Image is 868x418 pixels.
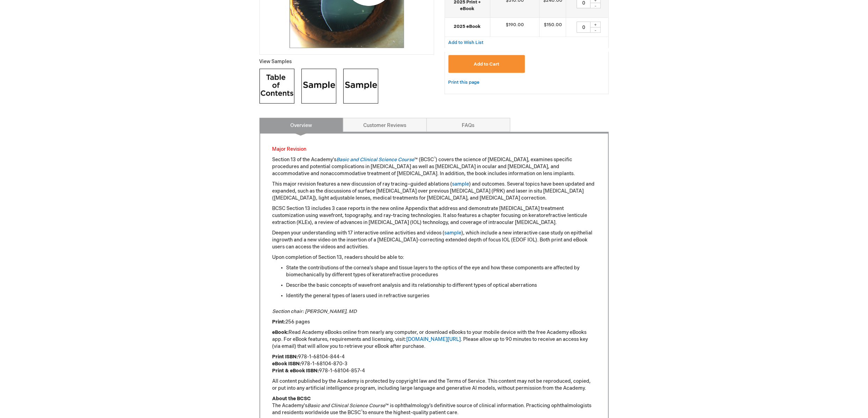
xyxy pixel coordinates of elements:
strong: eBook ISBN: [272,361,301,367]
p: 256 pages [272,319,596,326]
sup: ® [434,156,436,161]
p: Deepen your understanding with 17 interactive online activities and videos ( ), which include a n... [272,230,596,251]
p: BCSC Section 13 includes 3 case reports in the new online Appendix that address and demonstrate [... [272,205,596,226]
p: 978-1-68104-844-4 978-1-68104-870-3 978-1-68104-857-4 [272,353,596,374]
p: View Samples [260,58,434,65]
em: Section chair: [PERSON_NAME], MD [272,308,357,314]
td: $190.00 [490,18,540,37]
sup: ® [361,409,363,413]
strong: 2025 eBook [448,23,487,30]
li: Describe the basic concepts of wavefront analysis and its relationship to different types of opti... [286,282,596,289]
input: Qty [577,22,591,33]
strong: Print & eBook ISBN: [272,368,319,374]
p: Section 13 of the Academy's ™ (BCSC ) covers the science of [MEDICAL_DATA], examines specific pro... [272,156,596,177]
p: The Academy's ™ is ophthalmology’s definitive source of clinical information. Practicing ophthalm... [272,395,596,416]
a: FAQs [426,118,510,132]
p: Read Academy eBooks online from nearly any computer, or download eBooks to your mobile device wit... [272,329,596,350]
div: + [590,22,601,28]
a: Overview [260,118,343,132]
strong: Print ISBN: [272,354,298,360]
div: - [590,27,601,33]
a: Basic and Clinical Science Course [337,157,415,163]
span: Add to Cart [474,61,499,67]
a: Add to Wish List [448,39,484,45]
a: [DOMAIN_NAME][URL] [407,336,461,342]
li: State the contributions of the cornea’s shape and tissue layers to the optics of the eye and how ... [286,264,596,278]
p: This major revision features a new discussion of ray tracing–guided ablations ( ) and outcomes. S... [272,181,596,202]
p: Upon completion of Section 13, readers should be able to: [272,254,596,261]
img: Click to view [301,69,336,104]
strong: About the BCSC [272,396,311,402]
font: Major Revision [272,146,307,152]
strong: Print: [272,319,286,325]
em: Basic and Clinical Science Course [308,403,386,409]
a: Customer Reviews [343,118,427,132]
td: $150.00 [540,18,566,37]
div: - [590,3,601,8]
li: Identify the general types of lasers used in refractive surgeries [286,292,596,299]
a: sample [445,230,462,236]
p: All content published by the Academy is protected by copyright law and the Terms of Service. This... [272,378,596,392]
img: Click to view [260,69,294,104]
strong: eBook: [272,329,289,335]
a: sample [452,181,469,187]
img: Click to view [343,69,378,104]
button: Add to Cart [448,55,525,73]
a: Print this page [448,78,480,87]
